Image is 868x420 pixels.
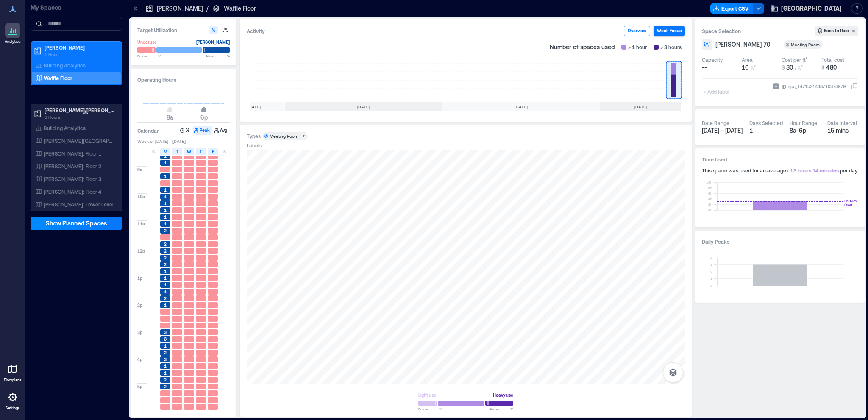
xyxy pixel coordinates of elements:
span: 2p [137,302,142,308]
span: 1p [137,275,142,281]
div: spc_1471521448710373979 [787,82,846,91]
span: [DATE] - [DATE] [702,127,743,134]
div: Underuse [137,38,157,46]
p: Building Analytics [44,125,86,131]
span: M [164,148,167,155]
p: [PERSON_NAME] [157,4,203,13]
span: Above % [206,53,230,58]
div: 15 mins [827,126,858,135]
span: 2 [164,228,167,234]
div: Area [742,56,753,63]
span: T [176,148,178,155]
span: Above % [489,406,513,412]
span: Below % [137,53,161,58]
p: [PERSON_NAME]: Floor 3 [44,175,101,182]
div: 7 [301,134,306,139]
div: Heavy use [493,391,513,399]
p: [PERSON_NAME]: Floor 2 [44,163,101,170]
tspan: 10h [706,180,712,184]
span: 10a [137,194,145,200]
span: 2 [164,350,167,356]
p: [PERSON_NAME]: Lower Level [44,201,114,208]
button: Peak [193,126,212,135]
span: 9a [137,167,142,172]
button: -- [702,63,738,72]
div: Light use [418,391,436,399]
h3: Calendar [137,126,159,135]
span: 2 [164,241,167,247]
tspan: 2h [708,202,712,206]
span: 3 [164,356,167,362]
div: Total cost [821,56,844,63]
span: 3 [164,329,167,335]
div: [DATE] [600,102,681,111]
span: 1 [164,187,167,193]
div: [DATE] [285,102,442,111]
span: 1 [164,268,167,274]
h3: Target Utilization [137,26,230,34]
button: % [179,126,192,135]
div: Date Range [702,120,729,126]
span: + Add label [702,86,733,97]
span: 1 [164,302,167,308]
p: Waffle Floor [224,4,256,13]
button: Back to floor [815,26,858,36]
button: Show Planned Spaces [31,217,122,230]
div: Types [247,133,261,139]
button: Meeting Room [784,40,833,49]
span: 2 [164,255,167,261]
tspan: 4 [710,256,712,260]
button: Overview [624,26,650,36]
span: 16 [742,64,749,71]
span: $ [821,64,824,70]
span: 30 [786,64,793,71]
span: 3p [137,329,142,335]
div: Capacity [702,56,723,63]
span: S [223,148,226,155]
span: 1 [164,282,167,288]
tspan: 0h [708,208,712,212]
tspan: 8h [708,186,712,190]
button: [GEOGRAPHIC_DATA] [768,2,844,15]
span: 1 [164,200,167,206]
p: Settings [6,406,20,411]
tspan: 3 [710,262,712,267]
span: 3 hours 14 minutes [793,167,839,173]
span: 1 [164,275,167,281]
h3: Operating Hours [137,75,230,84]
span: 6p [200,114,208,121]
button: IDspc_1471521448710373979 [851,83,858,90]
span: 11a [137,221,145,227]
span: -- [702,63,707,72]
span: 2 [164,261,167,267]
button: [PERSON_NAME] 70 [715,40,780,49]
div: Labels [247,142,262,149]
span: 1 [164,221,167,227]
span: T [200,148,202,155]
p: Waffle Floor [44,75,72,81]
span: ft² [751,64,756,70]
span: / ft² [795,64,803,70]
button: Week Focus [654,26,685,36]
div: [PERSON_NAME] [196,38,230,46]
a: Analytics [2,20,23,47]
tspan: 1 [710,276,712,281]
span: [PERSON_NAME] 70 [715,40,770,49]
span: 2 [164,384,167,389]
p: Building Analytics [44,62,86,69]
button: Export CSV [710,3,754,14]
span: 2 [164,248,167,254]
span: 1 [164,363,167,369]
div: Hour Range [790,120,817,126]
h3: Daily Peaks [702,237,858,246]
p: Floorplans [4,378,22,383]
span: 2 [164,377,167,383]
span: 480 [826,64,837,71]
div: Number of spaces used [546,39,685,55]
p: 6 Floors [45,114,116,120]
div: [DATE] [442,102,600,111]
span: 12p [137,248,145,254]
span: 1 [164,343,167,349]
tspan: 4h [708,197,712,201]
div: Activity [247,27,265,35]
